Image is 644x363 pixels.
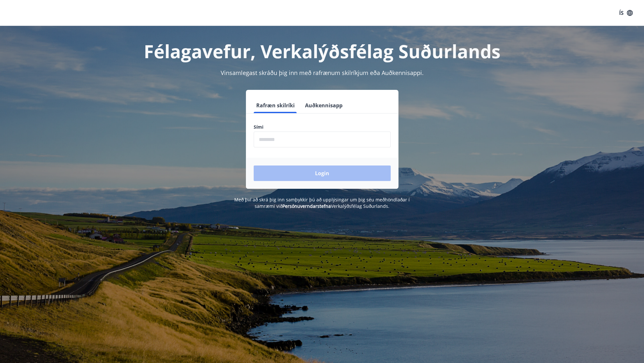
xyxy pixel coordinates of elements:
[282,203,331,209] a: Persónuverndarstefna
[221,69,424,77] span: Vinsamlegast skráðu þig inn með rafrænum skilríkjum eða Auðkennisappi.
[234,197,410,209] span: Með því að skrá þig inn samþykkir þú að upplýsingar um þig séu meðhöndlaðar í samræmi við Verkalý...
[254,98,297,113] button: Rafræn skilríki
[302,98,345,113] button: Auðkennisapp
[254,124,391,130] label: Sími
[616,7,636,19] button: ÍS
[97,39,547,63] h1: Félagavefur, Verkalýðsfélag Suðurlands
